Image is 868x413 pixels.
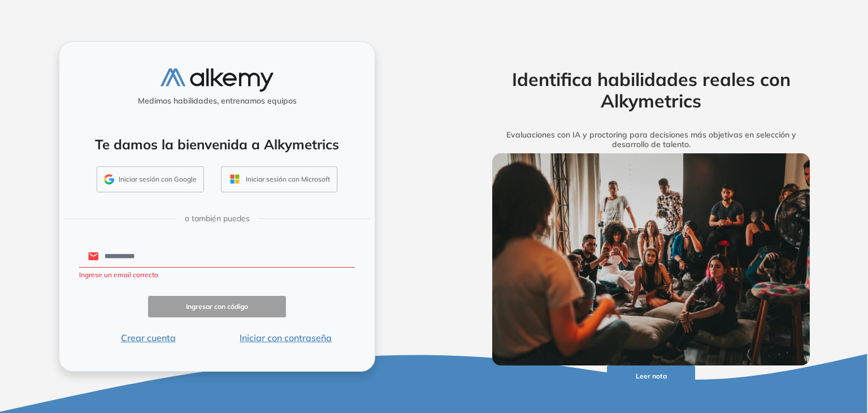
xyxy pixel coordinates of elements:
button: Leer nota [607,365,695,388]
button: Iniciar con contraseña [217,331,355,345]
button: Iniciar sesión con Google [97,166,204,192]
span: o también puedes [185,213,250,225]
img: img-more-info [492,153,810,365]
img: OUTLOOK_ICON [228,173,241,186]
h2: Identifica habilidades reales con Alkymetrics [475,68,827,112]
h5: Evaluaciones con IA y proctoring para decisiones más objetivas en selección y desarrollo de talento. [475,130,827,149]
button: Ingresar con código [148,296,286,318]
h5: Medimos habilidades, entrenamos equipos [64,96,370,106]
p: Ingrese un email correcto [79,270,355,280]
button: Crear cuenta [79,331,217,345]
button: Iniciar sesión con Microsoft [221,166,337,192]
img: GMAIL_ICON [104,174,114,184]
h4: Te damos la bienvenida a Alkymetrics [74,136,360,153]
img: logo-alkemy [160,68,274,92]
